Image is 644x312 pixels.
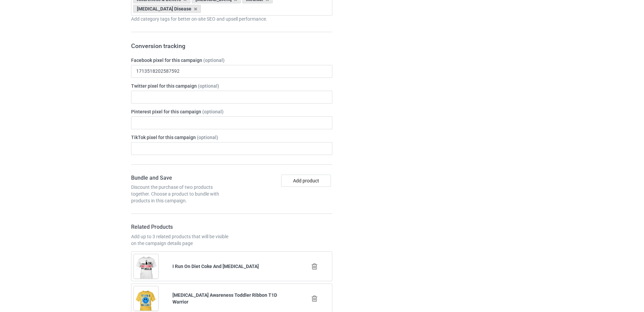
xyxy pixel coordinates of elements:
span: (optional) [202,109,224,114]
h4: Bundle and Save [131,175,229,182]
h3: Conversion tracking [131,42,332,50]
label: Facebook pixel for this campaign [131,57,332,64]
div: Add category tags for better on-site SEO and upsell performance. [131,16,332,22]
button: Add product [281,175,331,187]
label: Pinterest pixel for this campaign [131,108,332,115]
span: (optional) [203,58,225,63]
h4: Related Products [131,224,229,231]
b: [MEDICAL_DATA] Awareness Toddler Ribbon T1D Warrior [172,292,277,305]
div: Discount the purchase of two products together. Choose a product to bundle with products in this ... [131,184,229,204]
span: (optional) [197,135,218,140]
b: I Run On Diet Coke And [MEDICAL_DATA] [172,264,259,269]
label: TikTok pixel for this campaign [131,134,332,141]
span: (optional) [198,83,219,89]
div: [MEDICAL_DATA] Disease [133,5,201,13]
div: Add up to 3 related products that will be visible on the campaign details page [131,233,229,247]
label: Twitter pixel for this campaign [131,83,332,89]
